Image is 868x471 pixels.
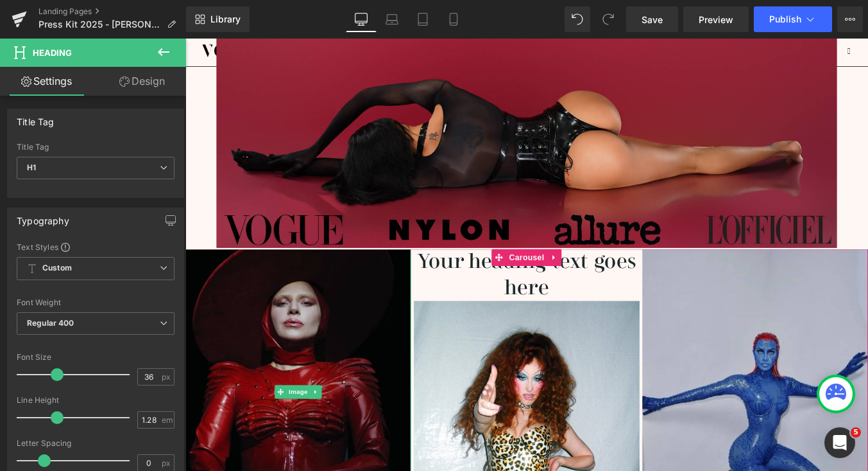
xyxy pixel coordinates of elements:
[162,416,173,424] span: em
[17,353,174,362] div: Font Size
[115,395,142,410] span: Image
[162,373,173,381] span: px
[42,263,72,274] b: Custom
[27,163,36,172] b: H1
[837,6,863,32] button: More
[38,6,186,17] a: Landing Pages
[365,240,411,259] span: Carousel
[17,143,174,152] div: Title Tag
[438,6,469,32] a: Mobile
[96,67,189,96] a: Design
[699,13,733,26] span: Preview
[595,6,621,32] button: Redo
[17,396,174,405] div: Line Height
[210,13,241,25] span: Library
[162,459,173,467] span: px
[260,240,516,299] h1: Your heading text goes here
[824,427,855,458] iframe: Intercom live chat
[33,48,72,58] span: Heading
[27,318,74,328] b: Regular 400
[17,109,55,127] div: Title Tag
[17,439,174,448] div: Letter Spacing
[565,6,590,32] button: Undo
[17,242,174,252] div: Text Styles
[17,208,69,226] div: Typography
[38,19,162,30] span: Press Kit 2025 - [PERSON_NAME]
[346,6,377,32] a: Desktop
[377,6,407,32] a: Laptop
[17,298,174,307] div: Font Weight
[642,13,663,26] span: Save
[851,427,861,438] span: 5
[683,6,749,32] a: Preview
[186,6,250,32] a: New Library
[142,395,155,410] a: Expand / Collapse
[411,240,428,259] a: Expand / Collapse
[407,6,438,32] a: Tablet
[754,6,832,32] button: Publish
[769,14,801,24] span: Publish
